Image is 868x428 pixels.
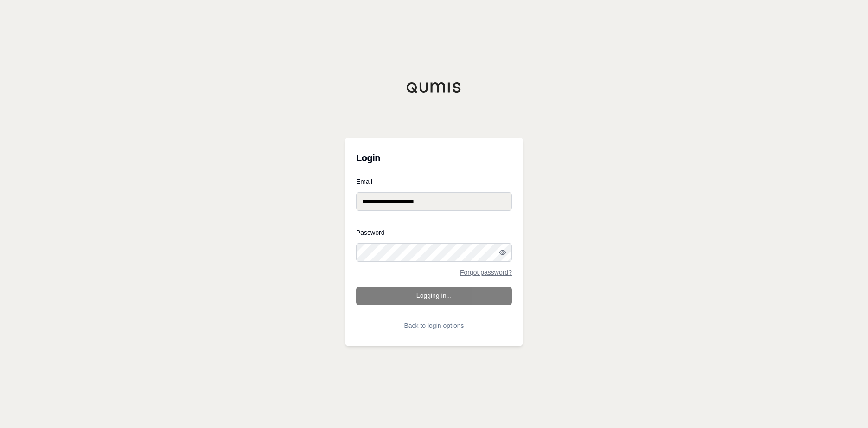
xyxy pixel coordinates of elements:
label: Password [356,229,512,236]
label: Email [356,178,512,185]
a: Forgot password? [460,269,512,276]
button: Back to login options [356,316,512,335]
h3: Login [356,149,512,167]
img: Qumis [406,82,462,93]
